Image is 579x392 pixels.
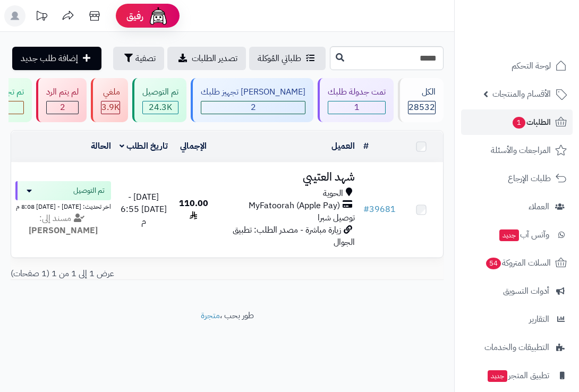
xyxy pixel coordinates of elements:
[316,78,396,122] a: تمت جدولة طلبك 1
[130,78,189,122] a: تم التوصيل 24.3K
[461,250,573,276] a: السلات المتروكة54
[498,227,549,242] span: وآتس آب
[328,86,386,98] div: تمت جدولة طلبك
[258,52,301,65] span: طلباتي المُوكلة
[28,5,55,29] a: تحديثات المنصة
[113,47,164,70] button: تصفية
[143,101,178,114] span: 24.3K
[101,101,120,114] div: 3880
[529,312,549,327] span: التقارير
[512,116,526,129] span: 1
[461,222,573,248] a: وآتس آبجديد
[461,363,573,388] a: تطبيق المتجرجديد
[461,109,573,135] a: الطلبات1
[180,140,207,152] a: الإجمالي
[461,166,573,191] a: طلبات الإرجاع
[363,140,369,152] a: #
[461,335,573,360] a: التطبيقات والخدمات
[34,78,89,122] a: لم يتم الرد 2
[148,5,169,27] img: ai-face.png
[331,140,355,152] a: العميل
[363,203,369,216] span: #
[461,138,573,163] a: المراجعات والأسئلة
[12,47,101,70] a: إضافة طلب جديد
[201,101,305,114] span: 2
[142,86,178,98] div: تم التوصيل
[219,171,355,183] h3: شهد العتيبي
[512,58,551,73] span: لوحة التحكم
[488,370,507,382] span: جديد
[512,115,551,130] span: الطلبات
[233,224,355,249] span: زيارة مباشرة - مصدر الطلب: تطبيق الجوال
[3,268,452,280] div: عرض 1 إلى 1 من 1 (1 صفحات)
[249,47,326,70] a: طلباتي المُوكلة
[408,101,435,114] span: 28532
[507,18,569,40] img: logo-2.png
[21,52,78,65] span: إضافة طلب جديد
[529,199,549,214] span: العملاء
[461,278,573,304] a: أدوات التسويق
[101,101,120,114] span: 3.9K
[503,284,549,299] span: أدوات التسويق
[126,10,143,22] span: رفيق
[121,191,167,228] span: [DATE] - [DATE] 6:55 م
[189,78,316,122] a: [PERSON_NAME] تجهيز طلبك 2
[201,309,220,322] a: متجرة
[15,200,111,211] div: اخر تحديث: [DATE] - [DATE] 8:08 م
[192,52,237,65] span: تصدير الطلبات
[487,368,549,383] span: تطبيق المتجر
[461,194,573,219] a: العملاء
[7,212,119,237] div: مسند إلى:
[328,101,385,114] span: 1
[47,101,78,114] span: 2
[461,53,573,79] a: لوحة التحكم
[323,188,343,200] span: الحوية
[499,229,519,241] span: جديد
[508,171,551,186] span: طلبات الإرجاع
[167,47,246,70] a: تصدير الطلبات
[492,87,551,101] span: الأقسام والمنتجات
[29,224,98,237] strong: [PERSON_NAME]
[485,255,551,270] span: السلات المتروكة
[491,143,551,158] span: المراجعات والأسئلة
[396,78,446,122] a: الكل28532
[408,86,436,98] div: الكل
[120,140,168,152] a: تاريخ الطلب
[486,257,501,270] span: 54
[201,86,305,98] div: [PERSON_NAME] تجهيز طلبك
[249,200,340,212] span: MyFatoorah (Apple Pay)
[101,86,120,98] div: ملغي
[461,306,573,332] a: التقارير
[89,78,130,122] a: ملغي 3.9K
[91,140,111,152] a: الحالة
[484,340,549,355] span: التطبيقات والخدمات
[143,101,178,114] div: 24269
[46,86,79,98] div: لم يتم الرد
[179,197,208,222] span: 110.00
[135,52,156,65] span: تصفية
[73,185,105,196] span: تم التوصيل
[318,211,355,224] span: توصيل شبرا
[363,203,396,216] a: #39681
